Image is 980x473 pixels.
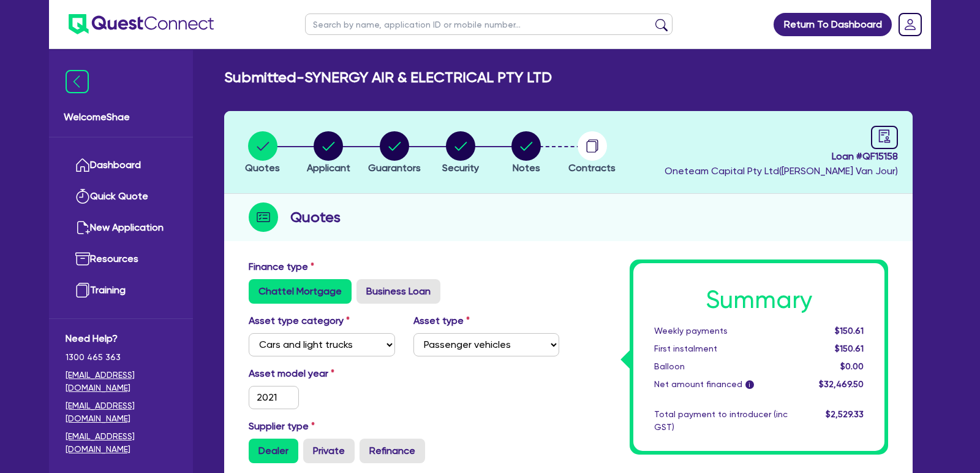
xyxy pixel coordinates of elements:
img: step-icon [249,202,278,232]
span: Security [442,162,479,174]
div: First instalment [645,342,797,355]
span: $0.00 [840,361,864,371]
img: quest-connect-logo-blue [69,14,214,34]
a: Dropdown toggle [894,9,926,40]
div: Total payment to introducer (inc GST) [645,408,797,434]
span: Need Help? [66,331,176,346]
span: i [745,380,754,389]
label: Chattel Mortgage [249,279,352,304]
img: training [75,283,90,298]
span: Loan # QF15158 [665,149,898,164]
button: Contracts [568,131,616,176]
h2: Submitted - SYNERGY AIR & ELECTRICAL PTY LTD [224,69,552,87]
span: Guarantors [368,162,421,174]
label: Refinance [360,439,425,463]
span: $150.61 [835,344,864,353]
a: [EMAIL_ADDRESS][DOMAIN_NAME] [66,369,176,394]
button: Security [442,131,480,176]
div: Net amount financed [645,378,797,391]
label: Asset model year [239,366,404,381]
a: Quick Quote [66,181,176,212]
a: New Application [66,212,176,244]
div: Balloon [645,360,797,373]
h1: Summary [654,285,864,315]
a: Return To Dashboard [774,13,892,36]
span: Applicant [307,162,350,174]
label: Dealer [249,439,298,463]
img: quick-quote [75,189,90,204]
a: [EMAIL_ADDRESS][DOMAIN_NAME] [66,399,176,425]
a: [EMAIL_ADDRESS][DOMAIN_NAME] [66,430,176,456]
img: resources [75,252,90,266]
span: Oneteam Capital Pty Ltd ( [PERSON_NAME] Van Jour ) [665,165,898,177]
label: Asset type category [249,313,350,328]
span: $150.61 [835,326,864,336]
div: Weekly payments [645,325,797,337]
span: Notes [513,162,540,174]
button: Applicant [306,131,351,176]
label: Supplier type [249,419,315,434]
a: Dashboard [66,150,176,181]
a: Resources [66,244,176,275]
span: Quotes [245,162,280,174]
label: Private [303,439,355,463]
button: Notes [511,131,541,176]
span: audit [878,129,891,143]
label: Finance type [249,260,314,274]
h2: Quotes [290,206,341,228]
button: Guarantors [367,131,421,176]
a: Training [66,275,176,306]
button: Quotes [244,131,281,176]
span: Welcome Shae [64,110,178,125]
label: Asset type [413,313,470,328]
label: Business Loan [356,279,440,304]
span: $32,469.50 [819,379,864,389]
input: Search by name, application ID or mobile number... [305,13,673,35]
span: Contracts [568,162,616,174]
span: $2,529.33 [826,409,864,419]
img: icon-menu-close [66,70,89,93]
a: audit [871,126,898,149]
span: 1300 465 363 [66,351,176,364]
img: new-application [75,220,90,235]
